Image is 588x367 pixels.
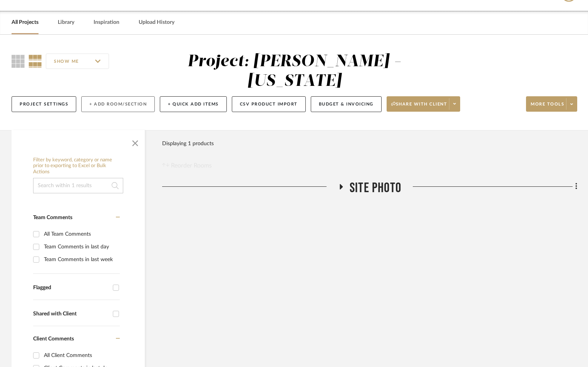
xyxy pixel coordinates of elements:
[188,54,402,89] div: Project: [PERSON_NAME] - [US_STATE]
[33,336,74,342] span: Client Comments
[33,311,109,317] div: Shared with Client
[531,101,564,113] span: More tools
[162,161,212,170] button: Reorder Rooms
[81,96,155,112] button: + Add Room/Section
[311,96,382,112] button: Budget & Invoicing
[232,96,306,112] button: CSV Product Import
[33,215,72,220] span: Team Comments
[391,101,447,113] span: Share with client
[33,178,123,193] input: Search within 1 results
[94,17,119,28] a: Inspiration
[44,253,118,266] div: Team Comments in last week
[12,17,39,28] a: All Projects
[44,228,118,240] div: All Team Comments
[162,136,214,151] div: Displaying 1 products
[526,96,577,112] button: More tools
[44,241,118,253] div: Team Comments in last day
[139,17,174,28] a: Upload History
[33,285,109,291] div: Flagged
[44,349,118,362] div: All Client Comments
[12,96,76,112] button: Project Settings
[171,161,212,170] span: Reorder Rooms
[58,17,74,28] a: Library
[127,134,143,149] button: Close
[350,180,401,196] span: SITE PHOTO
[160,96,227,112] button: + Quick Add Items
[387,96,461,112] button: Share with client
[33,157,123,175] h6: Filter by keyword, category or name prior to exporting to Excel or Bulk Actions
